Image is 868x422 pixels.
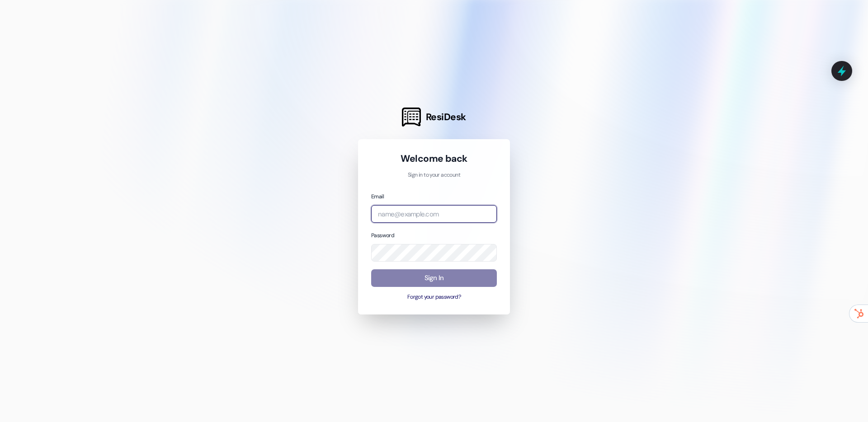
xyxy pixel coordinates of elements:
h1: Welcome back [371,152,497,165]
p: Sign in to your account [371,171,497,179]
button: Forgot your password? [371,293,497,301]
label: Email [371,193,384,200]
input: name@example.com [371,205,497,223]
span: ResiDesk [426,111,466,123]
label: Password [371,232,394,239]
img: ResiDesk Logo [402,108,421,127]
button: Sign In [371,269,497,287]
